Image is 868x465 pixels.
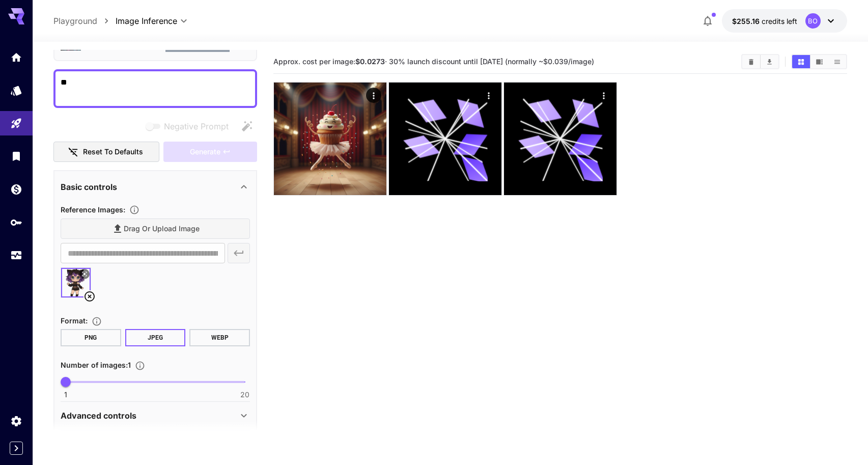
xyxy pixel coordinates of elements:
[88,316,106,326] button: Choose the file format for the output image.
[828,55,846,68] button: Show images in list view
[10,51,22,64] div: Home
[125,329,186,346] button: JPEG
[274,83,386,195] img: 2Q==
[355,57,385,66] b: $0.0273
[61,403,250,428] div: Advanced controls
[722,9,847,33] button: $255.1618BO
[805,13,821,29] div: BO
[53,15,97,27] a: Playground
[791,54,847,69] div: Show images in grid viewShow images in video viewShow images in list view
[761,55,778,68] button: Download All
[61,316,88,325] span: Format :
[10,249,22,262] div: Usage
[10,183,22,196] div: Wallet
[125,205,144,215] button: Upload a reference image to guide the result. This is needed for Image-to-Image or Inpainting. Su...
[240,390,249,400] span: 20
[742,55,760,68] button: Clear Images
[762,17,797,25] span: credits left
[131,361,149,371] button: Specify how many images to generate in a single request. Each image generation will be charged se...
[61,175,250,199] div: Basic controls
[732,17,762,25] span: $255.16
[61,181,117,193] p: Basic controls
[481,88,496,103] div: Actions
[596,88,611,103] div: Actions
[10,442,23,455] button: Expand sidebar
[61,329,121,346] button: PNG
[792,55,810,68] button: Show images in grid view
[64,390,67,400] span: 1
[273,57,594,66] span: Approx. cost per image: · 30% launch discount until [DATE] (normally ~$0.039/image)
[53,142,159,162] button: Reset to defaults
[10,117,22,130] div: Playground
[10,84,22,97] div: Models
[366,88,381,103] div: Actions
[741,54,779,69] div: Clear ImagesDownload All
[10,150,22,162] div: Library
[10,415,22,427] div: Settings
[144,120,237,132] span: Negative prompts are not compatible with the selected model.
[116,15,177,27] span: Image Inference
[53,15,116,27] nav: breadcrumb
[10,216,22,229] div: API Keys
[164,120,229,132] span: Negative Prompt
[61,205,125,214] span: Reference Images :
[189,329,250,346] button: WEBP
[61,361,131,369] span: Number of images : 1
[732,16,797,26] div: $255.1618
[810,55,828,68] button: Show images in video view
[61,409,136,422] p: Advanced controls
